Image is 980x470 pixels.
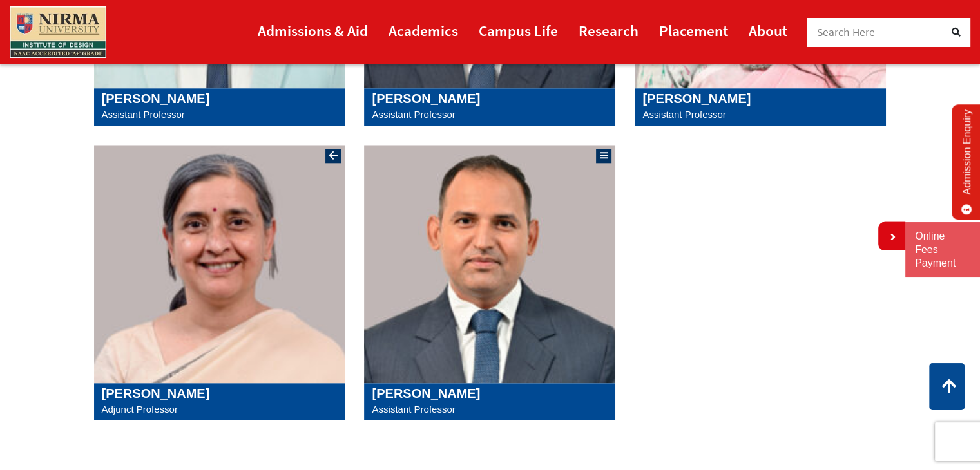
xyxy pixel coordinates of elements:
[479,16,558,45] a: Campus Life
[102,91,338,123] a: [PERSON_NAME] Assistant Professor
[372,91,608,123] a: [PERSON_NAME] Assistant Professor
[817,25,876,39] span: Search Here
[642,91,878,123] a: [PERSON_NAME] Assistant Professor
[102,386,338,418] a: [PERSON_NAME] Adjunct Professor
[94,145,345,383] img: Suchitra Balasubrahmanyan
[10,6,106,58] img: main_logo
[364,145,615,383] img: Sushil K Yati
[389,16,458,45] a: Academics
[258,16,368,45] a: Admissions & Aid
[659,16,728,45] a: Placement
[102,401,338,418] p: Adjunct Professor
[372,386,608,418] a: [PERSON_NAME] Assistant Professor
[749,16,787,45] a: About
[642,106,878,123] p: Assistant Professor
[579,16,639,45] a: Research
[915,230,970,270] a: Online Fees Payment
[372,106,608,123] p: Assistant Professor
[102,106,338,123] p: Assistant Professor
[102,91,338,106] h5: [PERSON_NAME]
[642,91,878,106] h5: [PERSON_NAME]
[372,386,608,401] h5: [PERSON_NAME]
[102,386,338,401] h5: [PERSON_NAME]
[372,401,608,418] p: Assistant Professor
[372,91,608,106] h5: [PERSON_NAME]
